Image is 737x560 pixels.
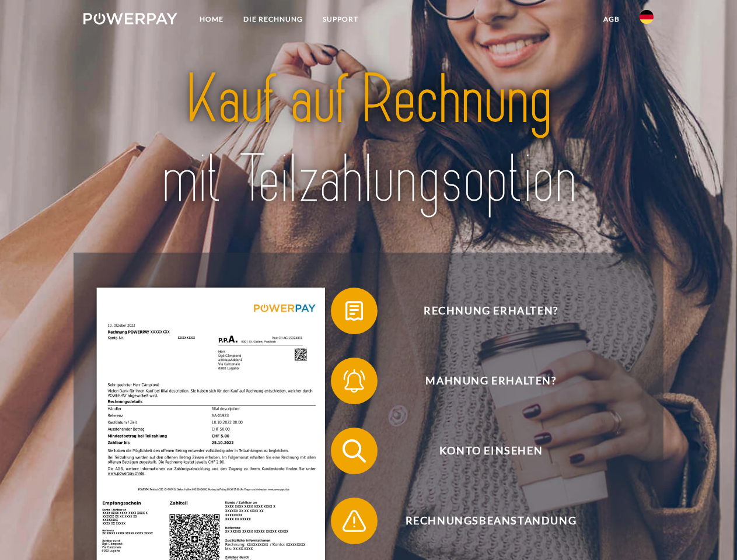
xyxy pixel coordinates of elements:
button: Rechnungsbeanstandung [331,498,634,544]
img: qb_search.svg [340,436,369,466]
img: logo-powerpay-white.svg [83,13,177,24]
span: Konto einsehen [348,428,634,474]
button: Rechnung erhalten? [331,288,634,334]
img: title-powerpay_de.svg [111,56,626,223]
span: Rechnungsbeanstandung [348,498,634,544]
img: qb_warning.svg [340,506,369,535]
span: Rechnung erhalten? [348,288,634,334]
img: qb_bill.svg [340,296,369,325]
a: SUPPORT [313,9,368,30]
a: Home [190,9,233,30]
span: Mahnung erhalten? [348,358,634,404]
a: DIE RECHNUNG [233,9,313,30]
img: de [640,10,654,24]
button: Konto einsehen [331,428,634,474]
a: agb [593,9,630,30]
img: qb_bell.svg [340,366,369,395]
button: Mahnung erhalten? [331,358,634,404]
